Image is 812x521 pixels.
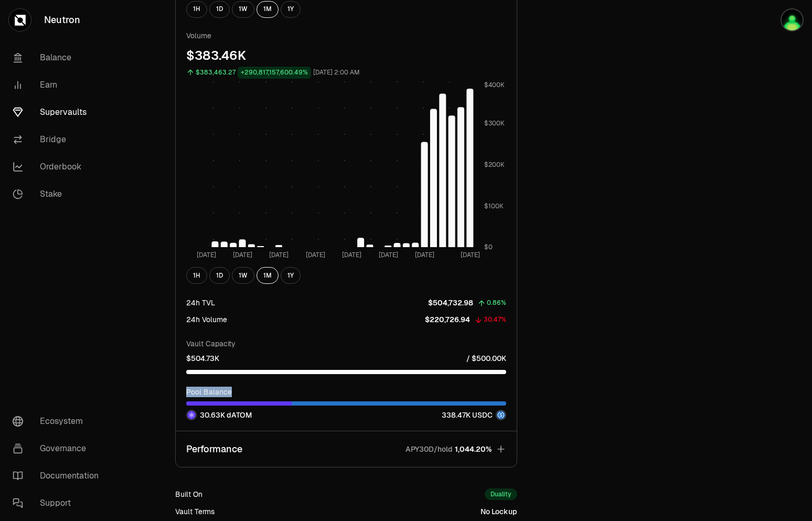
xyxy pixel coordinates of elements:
a: Supervaults [4,99,113,126]
tspan: [DATE] [269,250,289,259]
img: dATOM Logo [187,411,196,419]
a: Stake [4,180,113,208]
a: Bridge [4,126,113,153]
div: No Lockup [480,506,517,517]
div: 338.47K USDC [442,410,506,420]
div: 24h Volume [186,314,227,325]
p: $504,732.98 [428,297,473,308]
div: Vault Terms [175,506,215,517]
button: 1D [209,1,230,18]
img: USDC Logo [497,411,505,419]
button: 1Y [281,1,301,18]
button: 1W [232,1,254,18]
button: 1M [257,267,279,284]
div: [DATE] 2:00 AM [313,67,360,79]
div: Built On [175,489,202,499]
a: Governance [4,435,113,462]
tspan: [DATE] [415,250,434,259]
tspan: $0 [484,243,493,251]
tspan: [DATE] [461,250,480,259]
div: 24h TVL [186,297,215,308]
tspan: $100K [484,201,504,210]
p: $504.73K [186,353,219,364]
a: Documentation [4,462,113,490]
div: +290,817,157,600.49% [238,67,311,79]
div: Duality [485,488,517,500]
button: PerformanceAPY30D/hold1,044.20% [176,431,517,467]
a: Ecosystem [4,408,113,435]
button: 1H [186,267,207,284]
tspan: [DATE] [197,250,216,259]
button: 1M [257,1,279,18]
a: Orderbook [4,153,113,180]
p: / $500.00K [466,353,506,364]
div: 30.47% [484,314,506,326]
div: 0.86% [487,297,506,309]
a: Balance [4,44,113,71]
a: Support [4,490,113,517]
tspan: $300K [484,119,505,127]
tspan: [DATE] [342,250,361,259]
span: 1,044.20% [455,444,492,454]
tspan: $200K [484,161,505,169]
p: Pool Balance [186,387,506,397]
p: APY30D/hold [405,444,453,454]
tspan: [DATE] [306,250,325,259]
button: 1Y [281,267,301,284]
p: $220,726.94 [425,314,470,325]
tspan: [DATE] [379,250,398,259]
tspan: $400K [484,81,505,89]
button: 1H [186,1,207,18]
div: $383.46K [186,47,506,64]
button: 1W [232,267,254,284]
div: $383,463.27 [196,67,236,79]
p: Performance [186,442,242,456]
div: 30.63K dATOM [186,410,252,420]
p: Vault Capacity [186,338,506,349]
a: Earn [4,71,113,99]
p: Volume [186,30,506,41]
button: 1D [209,267,230,284]
img: Training Demos [782,9,803,30]
tspan: [DATE] [233,250,252,259]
